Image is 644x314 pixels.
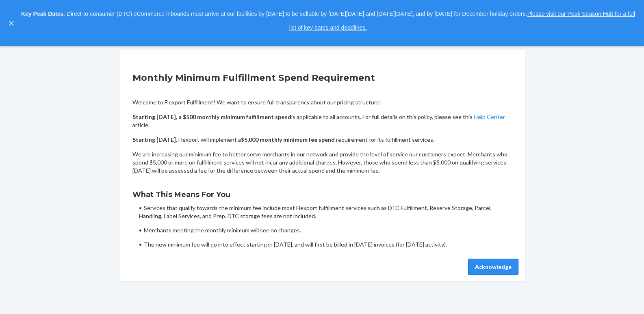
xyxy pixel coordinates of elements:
h2: Monthly Minimum Fulfillment Spend Requirement [132,71,512,84]
p: is applicable to all accounts. For full details on this policy, please see this article. [132,113,512,129]
a: Help Center [474,113,505,120]
p: We are increasing our minimum fee to better serve merchants in our network and provide the level ... [132,150,512,175]
a: Please visit our Peak Season Hub for a full list of key dates and deadlines. [289,11,635,31]
button: close, [7,19,15,27]
b: Starting [DATE] [132,136,176,143]
li: Services that qualify towards the minimum fee include most Flexport fulfillment services such as ... [139,204,512,220]
p: Welcome to Flexport Fulfillment! We want to ensure full transparency about our pricing structure: [132,98,512,106]
h3: What This Means For You [132,189,512,200]
li: The new minimum fee will go into effect starting in [DATE], and will first be billed in [DATE] in... [139,240,512,249]
b: $5,000 monthly minimum fee spend [241,136,335,143]
strong: Key Peak Dates [21,11,63,17]
b: Starting [DATE], a $500 monthly minimum fulfillment spend [132,113,291,120]
button: Acknowledge [468,259,518,275]
p: , Flexport will implement a requirement for its fulfillment services. [132,136,512,144]
li: Merchants meeting the monthly minimum will see no changes. [139,226,512,234]
p: : Direct-to-consumer (DTC) eCommerce inbounds must arrive at our facilities by [DATE] to be sella... [20,7,637,35]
